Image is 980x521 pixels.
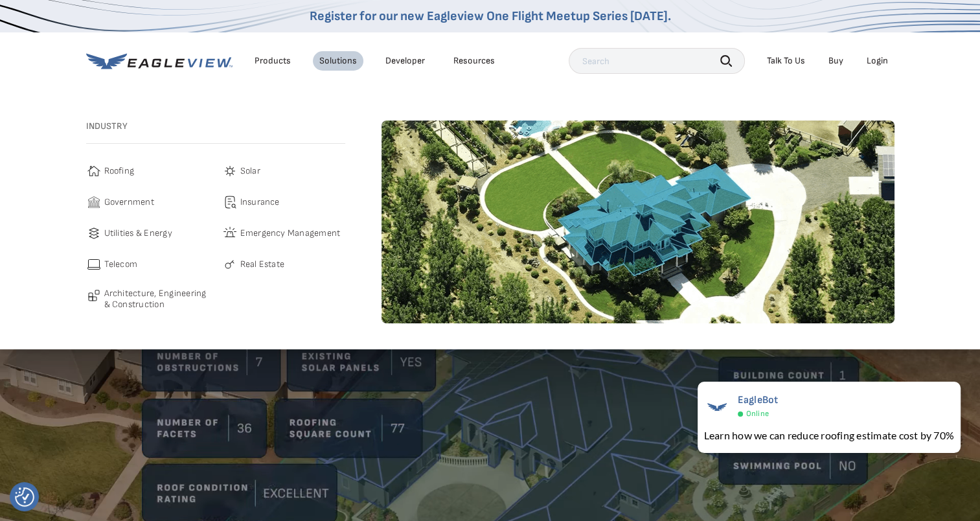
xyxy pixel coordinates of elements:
[767,55,805,67] div: Talk To Us
[222,226,345,241] a: Emergency Management
[15,487,34,507] button: Consent Preferences
[240,257,285,272] span: Real Estate
[222,257,345,272] a: Real Estate
[255,55,291,67] div: Products
[86,163,209,179] a: Roofing
[453,55,495,67] div: Resources
[867,55,888,67] div: Login
[569,48,745,74] input: Search
[15,487,34,507] img: Revisit consent button
[222,194,345,210] a: Insurance
[704,428,954,443] div: Learn how we can reduce roofing estimate cost by 70%
[222,163,345,179] a: Solar
[385,55,425,67] a: Developer
[86,194,209,210] a: Government
[704,394,730,420] img: EagleBot
[104,288,209,310] span: Architecture, Engineering & Construction
[104,194,154,210] span: Government
[222,226,238,241] img: emergency-icon.svg
[240,226,341,241] span: Emergency Management
[86,257,209,272] a: Telecom
[86,163,102,179] img: roofing-icon.svg
[104,257,138,272] span: Telecom
[222,257,238,272] img: real-estate-icon.svg
[382,121,895,323] img: roofing-image-1.webp
[86,288,209,310] a: Architecture, Engineering & Construction
[222,194,238,210] img: insurance-icon.svg
[222,163,238,179] img: solar-icon.svg
[86,194,102,210] img: government-icon.svg
[828,55,843,67] a: Buy
[310,8,671,24] a: Register for our new Eagleview One Flight Meetup Series [DATE].
[240,194,280,210] span: Insurance
[104,226,172,241] span: Utilities & Energy
[104,163,135,179] span: Roofing
[86,288,102,303] img: architecture-icon.svg
[240,163,260,179] span: Solar
[86,257,102,272] img: telecom-icon.svg
[738,394,779,406] span: EagleBot
[86,226,102,241] img: utilities-icon.svg
[319,55,357,67] div: Solutions
[746,409,769,419] span: Online
[86,226,209,241] a: Utilities & Energy
[86,121,345,132] h3: Industry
